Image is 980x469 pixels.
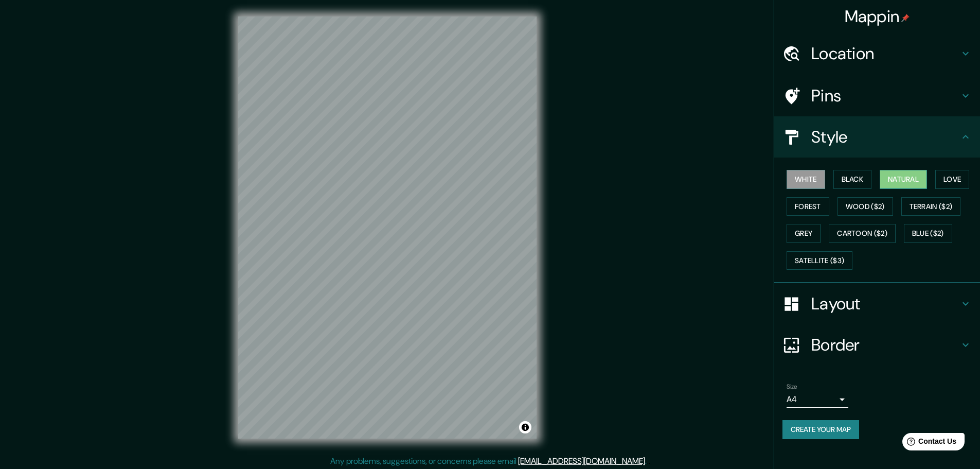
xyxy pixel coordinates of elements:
button: White [787,170,825,189]
button: Natural [880,170,927,189]
button: Black [833,170,872,189]
div: Border [774,324,980,366]
div: Layout [774,283,980,324]
h4: Mappin [845,6,910,27]
button: Grey [787,224,821,243]
canvas: Map [238,16,537,439]
h4: Border [811,335,959,355]
button: Forest [787,197,829,216]
div: . [648,455,650,467]
div: . [647,455,648,467]
h4: Pins [811,85,959,106]
a: [EMAIL_ADDRESS][DOMAIN_NAME] [518,456,645,466]
h4: Style [811,127,959,147]
button: Blue ($2) [904,224,952,243]
div: Location [774,33,980,74]
iframe: Help widget launcher [888,429,969,458]
button: Love [935,170,969,189]
h4: Layout [811,293,959,314]
div: Style [774,116,980,158]
h4: Location [811,43,959,64]
button: Create your map [782,420,859,439]
button: Terrain ($2) [901,197,961,216]
label: Size [787,383,797,391]
button: Cartoon ($2) [829,224,896,243]
div: Pins [774,75,980,116]
p: Any problems, suggestions, or concerns please email . [330,455,647,467]
button: Wood ($2) [838,197,893,216]
div: A4 [787,391,848,408]
button: Satellite ($3) [787,251,852,270]
button: Toggle attribution [519,421,531,433]
img: pin-icon.png [901,14,910,22]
